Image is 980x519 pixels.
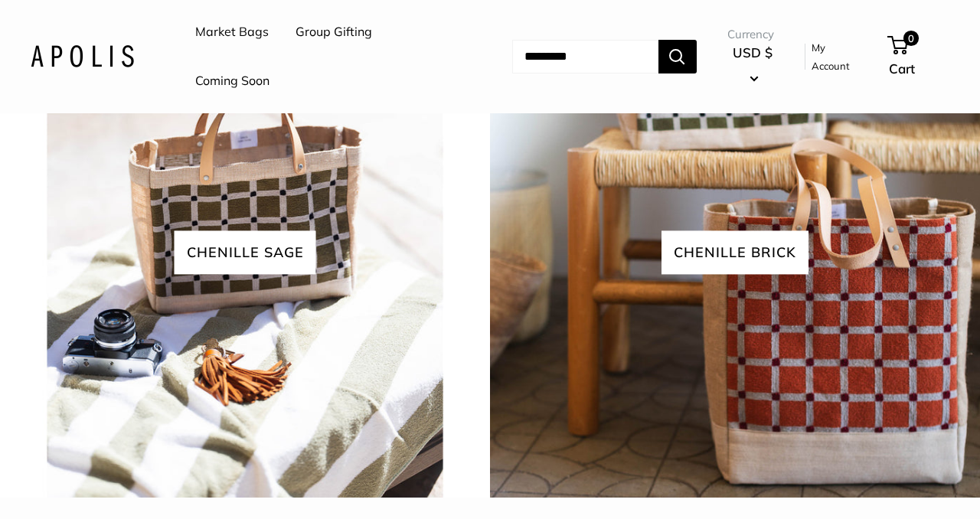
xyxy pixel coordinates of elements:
[175,230,316,274] span: Chenille sage
[903,31,918,46] span: 0
[195,70,269,93] a: Coming Soon
[661,230,808,274] span: chenille brick
[296,21,372,44] a: Group Gifting
[490,8,980,498] a: chenille brick
[733,44,773,60] span: USD $
[889,60,915,77] span: Cart
[889,32,949,81] a: 0 Cart
[812,38,862,76] a: My Account
[512,40,658,73] input: Search...
[727,24,779,45] span: Currency
[727,41,779,90] button: USD $
[31,45,134,67] img: Apolis
[658,40,697,73] button: Search
[195,21,269,44] a: Market Bags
